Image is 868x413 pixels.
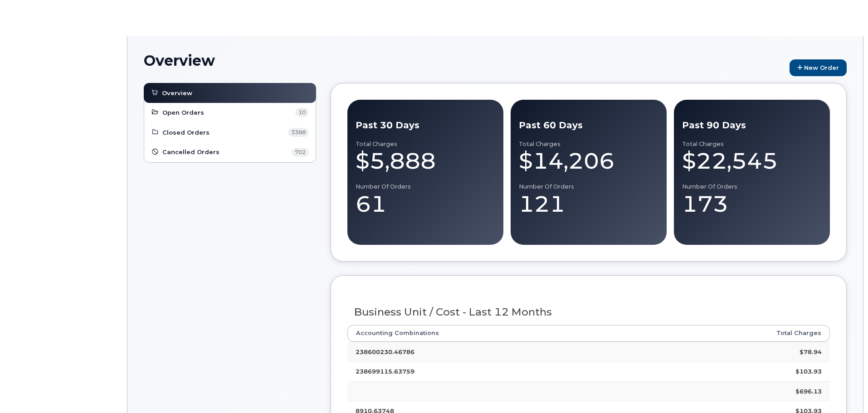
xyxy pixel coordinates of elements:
strong: $103.93 [795,368,822,375]
div: Past 60 Days [519,119,658,132]
div: $14,206 [519,147,658,175]
div: Past 90 Days [682,119,822,132]
h1: Overview [144,53,785,68]
a: Open Orders 10 [151,107,309,118]
a: Overview [151,87,309,98]
a: New Order [790,59,847,76]
div: Number of Orders [356,183,495,190]
div: $5,888 [356,147,495,175]
span: Cancelled Orders [162,148,219,156]
a: Cancelled Orders 702 [151,147,309,158]
div: 173 [682,190,822,218]
div: 121 [519,190,658,218]
th: Total Charges [662,325,830,341]
span: 3388 [288,128,309,137]
h3: Business Unit / Cost - Last 12 Months [354,306,824,318]
div: Number of Orders [519,183,658,190]
strong: $696.13 [795,388,822,395]
strong: 238699115.63759 [356,368,414,375]
span: Open Orders [162,108,204,117]
span: 10 [295,108,309,117]
strong: 238600230.46786 [356,348,414,355]
a: Closed Orders 3388 [151,127,309,138]
span: Closed Orders [162,128,210,137]
span: 702 [292,148,309,157]
strong: $78.94 [800,348,822,355]
div: Total Charges [356,141,495,148]
div: Number of Orders [682,183,822,190]
div: Total Charges [519,141,658,148]
div: Total Charges [682,141,822,148]
div: $22,545 [682,147,822,175]
div: 61 [356,190,495,218]
th: Accounting Combinations [347,325,662,341]
div: Past 30 Days [356,119,495,132]
span: Overview [162,89,192,97]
